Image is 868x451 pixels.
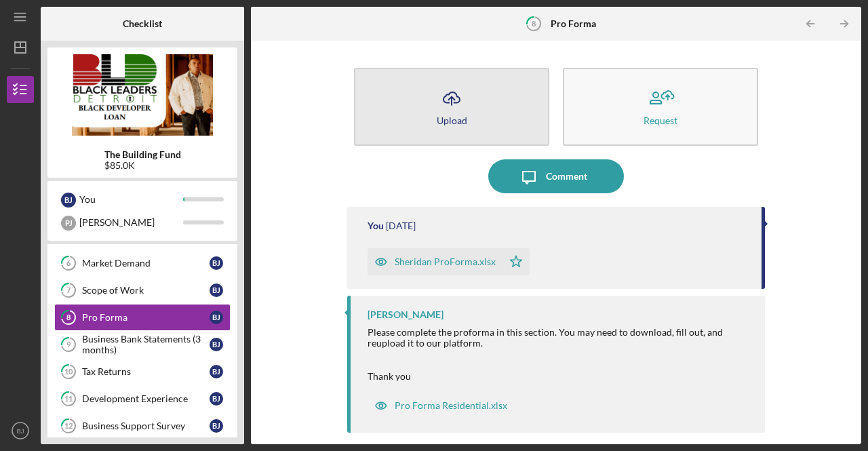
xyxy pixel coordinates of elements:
a: 10Tax ReturnsBJ [54,358,231,385]
a: 8Pro FormaBJ [54,304,231,331]
div: Market Demand [82,258,210,269]
div: Business Support Survey [82,420,210,431]
div: [PERSON_NAME] [79,211,183,234]
b: Pro Forma [551,18,596,29]
tspan: 12 [64,422,73,431]
tspan: 6 [66,259,71,268]
button: Sheridan ProForma.xlsx [368,248,530,275]
a: 7Scope of WorkBJ [54,277,231,304]
tspan: 10 [64,368,73,376]
tspan: 9 [66,340,71,349]
a: 12Business Support SurveyBJ [54,412,231,439]
div: B J [210,392,223,406]
text: BJ [16,427,24,435]
div: B J [210,419,223,433]
button: Request [563,68,758,146]
div: B J [210,256,223,270]
div: Please complete the proforma in this section. You may need to download, fill out, and reupload it... [368,327,751,349]
tspan: 8 [66,313,71,322]
tspan: 7 [66,286,71,295]
div: Thank you [368,371,751,382]
div: Pro Forma [82,312,210,323]
div: Business Bank Statements (3 months) [82,334,210,355]
div: B J [210,365,223,378]
div: Tax Returns [82,366,210,377]
b: The Building Fund [104,149,181,160]
button: BJ [7,417,34,444]
tspan: 11 [64,395,73,404]
button: Comment [488,159,624,193]
div: Development Experience [82,393,210,404]
div: Upload [437,115,467,125]
button: Upload [354,68,549,146]
time: 2025-07-31 15:02 [386,220,416,231]
div: $85.0K [104,160,181,171]
div: B J [210,283,223,297]
div: You [79,188,183,211]
div: P J [61,216,76,231]
div: B J [61,193,76,208]
div: Pro Forma Residential.xlsx [395,400,507,411]
div: B J [210,311,223,324]
div: You [368,220,384,231]
a: 11Development ExperienceBJ [54,385,231,412]
tspan: 8 [532,19,536,28]
div: B J [210,338,223,351]
b: Checklist [123,18,162,29]
div: Comment [546,159,587,193]
img: Product logo [47,54,237,136]
button: Pro Forma Residential.xlsx [368,392,514,419]
a: 6Market DemandBJ [54,250,231,277]
a: 9Business Bank Statements (3 months)BJ [54,331,231,358]
div: Scope of Work [82,285,210,296]
div: [PERSON_NAME] [368,309,443,320]
div: Sheridan ProForma.xlsx [395,256,496,267]
div: Request [644,115,677,125]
